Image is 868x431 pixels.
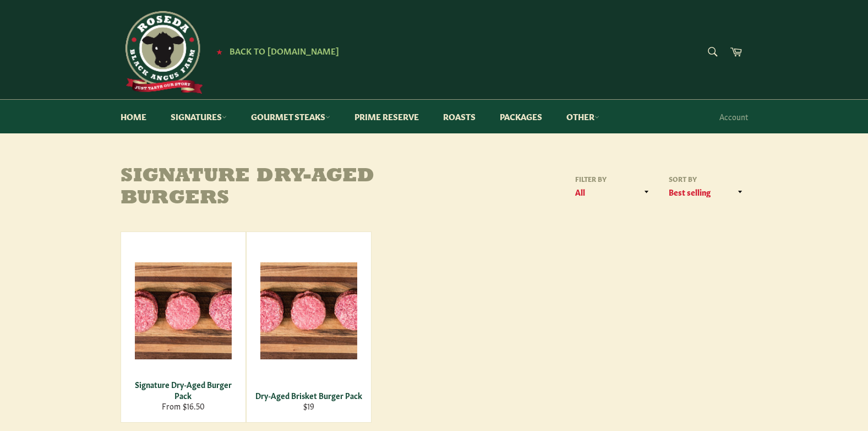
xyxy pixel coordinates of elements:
[665,174,748,184] label: Sort by
[110,100,157,133] a: Home
[343,100,430,133] a: Prime Reserve
[246,231,372,423] a: Dry-Aged Brisket Burger Pack Dry-Aged Brisket Burger Pack $19
[160,100,238,133] a: Signatures
[128,401,238,411] div: From $16.50
[211,47,339,56] a: ★ Back to [DOMAIN_NAME]
[489,100,553,133] a: Packages
[128,379,238,401] div: Signature Dry-Aged Burger Pack
[121,231,246,423] a: Signature Dry-Aged Burger Pack Signature Dry-Aged Burger Pack From $16.50
[135,262,232,359] img: Signature Dry-Aged Burger Pack
[216,47,222,56] span: ★
[432,100,487,133] a: Roasts
[230,45,339,56] span: Back to [DOMAIN_NAME]
[253,401,364,411] div: $19
[121,11,203,94] img: Roseda Beef
[555,100,610,133] a: Other
[714,100,754,133] a: Account
[121,166,434,209] h1: Signature Dry-Aged Burgers
[240,100,341,133] a: Gourmet Steaks
[572,174,654,184] label: Filter by
[253,390,364,401] div: Dry-Aged Brisket Burger Pack
[260,262,357,359] img: Dry-Aged Brisket Burger Pack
